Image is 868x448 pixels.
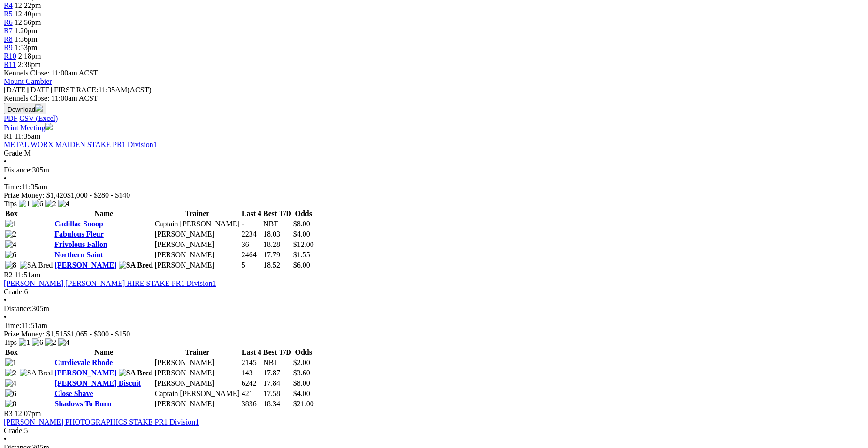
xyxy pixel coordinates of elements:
[263,209,292,218] th: Best T/D
[67,330,130,338] span: $1,065 - $300 - $150
[4,44,13,52] a: R9
[54,400,111,408] a: Shadows To Burn
[20,369,53,377] img: SA Bred
[4,271,13,279] span: R2
[4,296,7,304] span: •
[4,86,28,94] span: [DATE]
[263,261,292,270] td: 18.52
[54,348,153,357] th: Name
[293,220,310,228] span: $8.00
[4,103,46,114] button: Download
[4,288,24,296] span: Grade:
[263,219,292,229] td: NBT
[5,358,16,367] img: 1
[58,338,69,347] img: 4
[4,1,13,9] span: R4
[15,44,38,52] span: 1:53pm
[4,10,13,18] a: R5
[58,200,69,208] img: 4
[293,379,310,387] span: $8.00
[4,418,199,426] a: [PERSON_NAME] PHOTOGRAPHICS STAKE PR1 Division1
[263,389,292,398] td: 17.58
[293,358,310,366] span: $2.00
[241,230,262,239] td: 2234
[241,399,262,409] td: 3836
[54,86,98,94] span: FIRST RACE:
[4,426,864,435] div: 5
[293,348,314,357] th: Odds
[4,149,24,157] span: Grade:
[4,157,7,165] span: •
[4,330,864,338] div: Prize Money: $1,515
[4,183,22,191] span: Time:
[4,52,16,60] span: R10
[5,369,16,377] img: 2
[5,220,16,228] img: 1
[4,174,7,182] span: •
[18,60,41,68] span: 2:38pm
[54,209,153,218] th: Name
[154,368,240,378] td: [PERSON_NAME]
[4,18,13,26] a: R6
[18,52,41,60] span: 2:18pm
[67,191,130,199] span: $1,000 - $280 - $140
[263,379,292,388] td: 17.84
[154,209,240,218] th: Trainer
[4,305,864,313] div: 305m
[154,261,240,270] td: [PERSON_NAME]
[54,389,93,397] a: Close Shave
[4,338,17,346] span: Tips
[15,10,41,18] span: 12:40pm
[5,209,18,217] span: Box
[154,219,240,229] td: Captain [PERSON_NAME]
[241,209,262,218] th: Last 4
[4,305,32,313] span: Distance:
[5,348,18,356] span: Box
[293,261,310,269] span: $6.00
[241,348,262,357] th: Last 4
[293,251,310,259] span: $1.55
[241,379,262,388] td: 6242
[4,166,864,174] div: 305m
[54,230,103,238] a: Fabulous Fleur
[4,149,864,157] div: M
[54,379,141,387] a: [PERSON_NAME] Biscuit
[15,18,41,26] span: 12:56pm
[4,166,32,174] span: Distance:
[5,261,16,269] img: 8
[4,114,864,123] div: Download
[293,389,310,397] span: $4.00
[15,27,38,35] span: 1:20pm
[4,27,13,35] a: R7
[4,410,13,418] span: R3
[5,251,16,259] img: 6
[54,220,103,228] a: Cadillac Snoop
[154,230,240,239] td: [PERSON_NAME]
[4,313,7,321] span: •
[32,200,43,208] img: 6
[5,379,16,388] img: 4
[293,240,314,248] span: $12.00
[15,1,41,9] span: 12:22pm
[119,261,153,269] img: SA Bred
[19,114,58,122] a: CSV (Excel)
[154,399,240,409] td: [PERSON_NAME]
[4,321,864,330] div: 11:51am
[35,104,43,112] img: download.svg
[263,230,292,239] td: 18.03
[4,141,157,149] a: METAL WORX MAIDEN STAKE PR1 Division1
[32,338,43,347] img: 6
[154,358,240,367] td: [PERSON_NAME]
[4,35,13,43] a: R8
[54,261,116,269] a: [PERSON_NAME]
[241,358,262,367] td: 2145
[241,250,262,260] td: 2464
[4,60,16,68] a: R11
[4,191,864,200] div: Prize Money: $1,420
[4,114,17,122] a: PDF
[154,348,240,357] th: Trainer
